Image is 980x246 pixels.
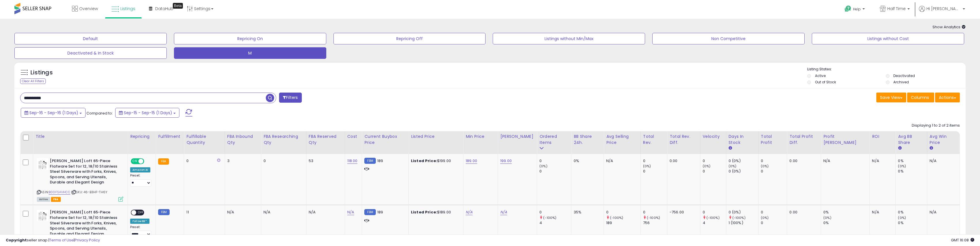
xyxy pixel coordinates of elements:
[823,134,867,146] div: Profit [PERSON_NAME]
[789,158,816,164] div: 0.00
[898,169,927,174] div: 0%
[347,209,354,215] a: N/A
[49,237,74,243] a: Terms of Use
[703,134,724,140] div: Velocity
[35,134,125,140] div: Title
[898,134,925,146] div: Avg BB Share
[130,219,149,224] div: Follow BB *
[703,220,726,226] div: 4
[919,6,965,19] a: Hi [PERSON_NAME]
[466,209,473,215] a: N/A
[136,210,145,215] span: OFF
[50,158,120,187] b: [PERSON_NAME] Loft 65-Piece Flatware Set for 12, 18/10 Stainless Steel Silverware with Forks, Kni...
[309,158,340,164] div: 53
[37,197,50,202] span: All listings currently available for purchase on Amazon
[789,134,818,146] div: Total Profit Diff.
[20,78,46,84] div: Clear All Filters
[539,169,571,174] div: 0
[703,210,726,215] div: 0
[643,169,667,174] div: 0
[21,108,86,118] button: Sep-16 - Sep-16 (1 Days)
[130,225,151,238] div: Preset:
[264,210,302,215] div: N/A
[130,167,150,172] div: Amazon AI
[227,158,257,164] div: 3
[131,159,139,164] span: ON
[411,134,461,140] div: Listed Price
[647,215,660,220] small: (-100%)
[844,5,852,12] i: Get Help
[853,7,861,12] span: Help
[823,158,865,164] div: N/A
[37,210,48,221] img: 31kVKikZtNL._SL40_.jpg
[606,134,638,146] div: Avg Selling Price
[643,134,665,146] div: Total Rev.
[761,220,787,226] div: 0
[729,158,758,164] div: 0 (0%)
[643,210,667,215] div: 0
[539,164,547,168] small: (0%)
[930,158,955,164] div: N/A
[729,134,756,146] div: Days In Stock
[898,220,927,226] div: 0%
[823,220,869,226] div: 0%
[227,210,257,215] div: N/A
[347,158,358,164] a: 118.00
[812,33,964,44] button: Listings without Cost
[539,158,571,164] div: 0
[377,158,383,164] span: 189
[807,67,966,72] p: Listing States:
[840,1,871,19] a: Help
[158,209,169,215] small: FBM
[893,80,909,84] label: Archived
[729,169,758,174] div: 0 (0%)
[155,6,173,12] span: DataHub
[264,134,304,146] div: FBA Researching Qty
[729,164,737,168] small: (0%)
[29,110,78,116] span: Sep-16 - Sep-16 (1 Days)
[872,134,893,140] div: ROI
[411,158,437,164] b: Listed Price:
[606,210,640,215] div: 0
[500,209,507,215] a: N/A
[643,158,667,164] div: 0
[898,210,927,215] div: 0%
[14,47,167,59] button: Deactivated & In Stock
[124,110,172,116] span: Sep-15 - Sep-15 (1 Days)
[823,210,869,215] div: 0%
[186,158,220,164] div: 0
[411,209,437,215] b: Listed Price:
[729,210,758,215] div: 0 (0%)
[411,158,459,164] div: $199.00
[643,220,667,226] div: 756
[574,158,599,164] div: 0%
[37,158,48,170] img: 31kVKikZtNL._SL40_.jpg
[31,69,53,77] h5: Listings
[227,134,259,146] div: FBA inbound Qty
[789,210,816,215] div: 0.00
[815,80,836,84] label: Out of Stock
[364,134,406,146] div: Current Buybox Price
[264,158,302,164] div: 0
[51,197,61,202] span: FBA
[143,159,153,164] span: OFF
[703,158,726,164] div: 0
[930,210,955,215] div: N/A
[907,93,934,102] button: Columns
[951,237,974,243] span: 2025-09-16 16:08 GMT
[49,190,70,195] a: B00FSAVHCC
[898,158,927,164] div: 0%
[6,237,27,243] strong: Copyright
[703,164,711,168] small: (0%)
[500,134,534,140] div: [PERSON_NAME]
[761,210,787,215] div: 0
[606,220,640,226] div: 189
[898,164,906,168] small: (0%)
[761,158,787,164] div: 0
[887,6,906,12] span: Half Time
[347,134,360,140] div: Cost
[377,209,383,215] span: 189
[543,215,556,220] small: (-100%)
[539,220,571,226] div: 4
[876,93,906,102] button: Save View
